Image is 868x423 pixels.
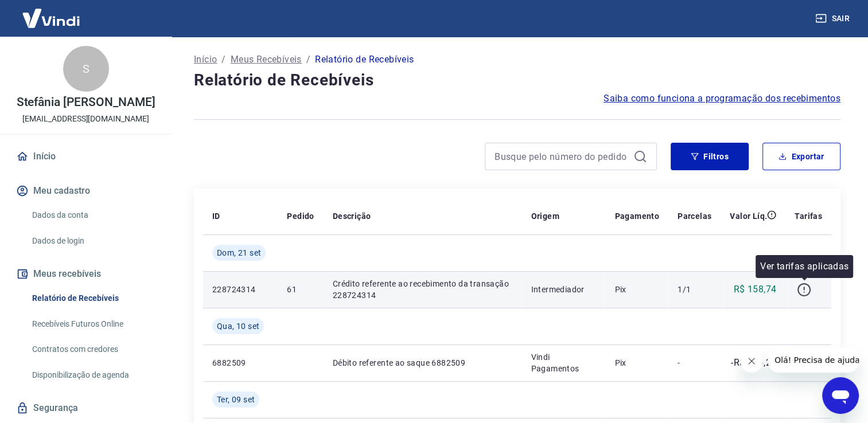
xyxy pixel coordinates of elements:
p: 228724314 [212,284,268,295]
p: 61 [287,284,314,295]
p: -R$ 309,27 [731,356,776,370]
iframe: Botão para abrir a janela de mensagens [822,377,859,414]
p: - [678,357,711,369]
iframe: Mensagem da empresa [768,347,859,373]
a: Contratos com credores [28,338,158,361]
p: Pedido [287,210,314,222]
p: Origem [531,210,559,222]
a: Início [194,53,217,66]
p: Débito referente ao saque 6882509 [333,357,513,369]
p: Ver tarifas aplicadas [760,260,848,273]
a: Segurança [14,395,158,421]
button: Meu cadastro [14,178,158,203]
p: Vindi Pagamentos [531,351,596,374]
span: Qua, 10 set [217,320,259,332]
p: Pix [614,357,659,369]
h4: Relatório de Recebíveis [194,69,840,92]
p: Stefânia [PERSON_NAME] [17,96,155,108]
p: Pix [614,284,659,295]
p: Crédito referente ao recebimento da transação 228724314 [333,278,513,301]
img: Vindi [14,1,88,36]
p: ID [212,210,220,222]
p: 1/1 [678,284,711,295]
div: S [63,46,109,92]
span: Olá! Precisa de ajuda? [7,8,96,17]
p: Relatório de Recebíveis [315,53,414,66]
p: Tarifas [795,210,822,222]
input: Busque pelo número do pedido [495,148,629,165]
span: Dom, 21 set [217,247,261,258]
p: 6882509 [212,357,268,369]
a: Disponibilização de agenda [28,363,158,387]
p: Descrição [333,210,371,222]
a: Meus Recebíveis [231,53,302,66]
a: Saiba como funciona a programação dos recebimentos [604,92,840,105]
button: Exportar [762,143,840,170]
span: Ter, 09 set [217,394,255,405]
a: Recebíveis Futuros Online [28,312,158,336]
button: Sair [813,8,854,29]
a: Dados da conta [28,203,158,227]
p: R$ 158,74 [734,283,777,296]
p: [EMAIL_ADDRESS][DOMAIN_NAME] [22,113,149,125]
p: / [306,53,310,66]
p: Pagamento [614,210,659,222]
p: Valor Líq. [730,210,767,222]
iframe: Fechar mensagem [740,350,763,373]
button: Meus recebíveis [14,261,158,287]
p: Intermediador [531,284,596,295]
a: Dados de login [28,229,158,253]
p: / [221,53,225,66]
button: Filtros [671,143,749,170]
a: Relatório de Recebíveis [28,287,158,310]
p: Parcelas [678,210,711,222]
a: Início [14,144,158,169]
